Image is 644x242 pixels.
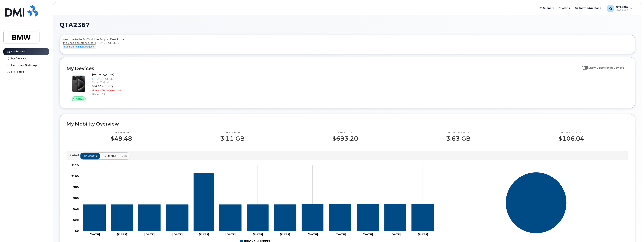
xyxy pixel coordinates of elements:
span: 4 mth left [110,89,121,92]
tspan: [DATE] [144,233,155,236]
p: This month [111,131,132,134]
span: YTD [122,154,127,158]
p: Yearly average [446,131,470,134]
tspan: [DATE] [172,233,183,236]
tspan: [DATE] [253,233,263,236]
tspan: [DATE] [199,233,209,236]
tspan: [DATE] [390,233,401,236]
tspan: [DATE] [117,233,127,236]
p: 3.11 GB [220,135,245,142]
p: $106.04 [558,135,584,142]
p: Period [70,154,80,157]
div: iPhone 13 Pro [92,93,202,96]
p: This month [220,131,245,134]
tspan: [DATE] [90,233,100,236]
input: Show Deactivated Devices [582,64,585,67]
tspan: [DATE] [308,233,318,236]
span: Upgrade Status: [92,89,109,92]
h2: My Mobility Overview [67,121,628,127]
p: $49.48 [111,135,132,142]
img: iPhone_15_Pro_Black.png [70,75,88,93]
tspan: [DATE] [363,233,373,236]
g: Series [506,172,567,233]
span: Show Deactivated Devices [588,66,624,69]
span: at [DATE] [102,85,113,88]
div: Welcome to the BMW Mobile Support Desk Portal If you need assistance, call [PHONE_NUMBER]. [63,38,632,53]
tspan: $120 [71,164,79,167]
button: Submit a Helpdesk Request [63,44,96,49]
tspan: [DATE] [225,233,236,236]
tspan: $80 [73,185,79,189]
tspan: [DATE] [418,233,428,236]
p: Yearly total [332,131,358,134]
tspan: [DATE] [336,233,346,236]
tspan: $20 [73,218,79,222]
p: $693.20 [332,135,358,142]
tspan: $0 [75,229,79,233]
span: Active [76,97,84,101]
tspan: [DATE] [280,233,290,236]
span: QTA2367 [60,22,90,28]
tspan: $40 [73,207,79,211]
tspan: $60 [73,196,79,200]
a: Submit a Helpdesk Request [63,45,96,48]
div: [PHONE_NUMBER] [92,77,202,81]
h2: My Devices [67,66,580,71]
strong: [PERSON_NAME] [92,73,114,76]
a: Active[PERSON_NAME][PHONE_NUMBER]Carrier: T-Mobile5.97 GBat [DATE]Upgrade Status:4 mth leftiPhone... [67,73,204,101]
p: 3.63 GB [446,135,470,142]
p: Highest month [558,131,584,134]
span: 5.97 GB [92,85,101,88]
span: 24 months [103,154,116,158]
div: Carrier: T-Mobile [92,80,202,84]
tspan: $100 [71,175,79,178]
